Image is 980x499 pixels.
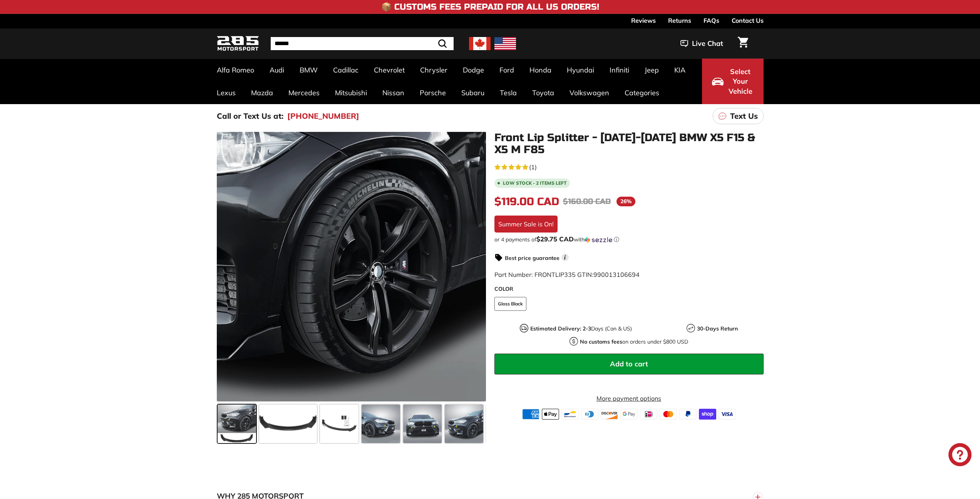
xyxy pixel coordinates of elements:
[494,236,764,243] div: or 4 payments of with
[243,81,281,104] a: Mazda
[522,409,539,420] img: american_express
[719,409,736,420] img: visa
[217,110,283,122] p: Call or Text Us at:
[617,81,667,104] a: Categories
[492,81,524,104] a: Tesla
[522,59,559,81] a: Honda
[561,254,569,261] span: i
[670,34,733,53] button: Live Chat
[699,409,716,420] img: shopify_pay
[494,216,558,233] div: Summer Sale is On!
[454,81,492,104] a: Subaru
[713,108,764,124] a: Text Us
[679,409,697,420] img: paypal
[209,81,243,104] a: Lexus
[530,325,632,333] p: Days (Can & US)
[585,236,612,243] img: Sezzle
[563,197,611,206] span: $160.00 CAD
[730,110,758,122] p: Text Us
[529,162,537,172] span: (1)
[631,14,656,27] a: Reviews
[946,443,974,468] inbox-online-store-chat: Shopify online store chat
[561,409,579,420] img: bancontact
[602,59,637,81] a: Infiniti
[494,285,764,293] label: COLOR
[494,271,640,278] span: Part Number: FRONTLIP335 GTIN:
[733,30,753,57] a: Cart
[640,409,657,420] img: ideal
[281,81,327,104] a: Mercedes
[375,81,412,104] a: Nissan
[580,338,622,345] strong: No customs fees
[692,39,723,49] span: Live Chat
[580,338,688,346] p: on orders under $800 USD
[494,236,764,243] div: or 4 payments of$29.75 CADwithSezzle Click to learn more about Sezzle
[381,2,599,12] h4: 📦 Customs Fees Prepaid for All US Orders!
[217,35,259,53] img: Logo_285_Motorsport_areodynamics_components
[732,14,764,27] a: Contact Us
[494,354,764,374] button: Add to cart
[287,110,359,122] a: [PHONE_NUMBER]
[704,14,719,27] a: FAQs
[660,409,677,420] img: master
[667,59,693,81] a: KIA
[492,59,522,81] a: Ford
[262,59,292,81] a: Audi
[697,325,738,332] strong: 30-Days Return
[271,37,454,50] input: Search
[209,59,262,81] a: Alfa Romeo
[494,132,764,156] h1: Front Lip Splitter - [DATE]-[DATE] BMW X5 F15 & X5 M F85
[581,409,598,420] img: diners_club
[505,255,560,261] strong: Best price guarantee
[366,59,412,81] a: Chevrolet
[494,195,559,208] span: $119.00 CAD
[292,59,325,81] a: BMW
[616,197,635,206] span: 26%
[503,181,567,185] span: Low stock - 2 items left
[601,409,618,420] img: discover
[668,14,691,27] a: Returns
[536,235,574,243] span: $29.75 CAD
[593,271,640,278] span: 990013106694
[530,325,591,332] strong: Estimated Delivery: 2-3
[620,409,638,420] img: google_pay
[327,81,375,104] a: Mitsubishi
[559,59,602,81] a: Hyundai
[610,359,648,368] span: Add to cart
[412,59,455,81] a: Chrysler
[494,162,764,172] a: 5.0 rating (1 votes)
[637,59,667,81] a: Jeep
[702,59,764,104] button: Select Your Vehicle
[494,394,764,403] a: More payment options
[455,59,492,81] a: Dodge
[412,81,454,104] a: Porsche
[542,409,559,420] img: apple_pay
[325,59,366,81] a: Cadillac
[727,67,754,96] span: Select Your Vehicle
[524,81,562,104] a: Toyota
[562,81,617,104] a: Volkswagen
